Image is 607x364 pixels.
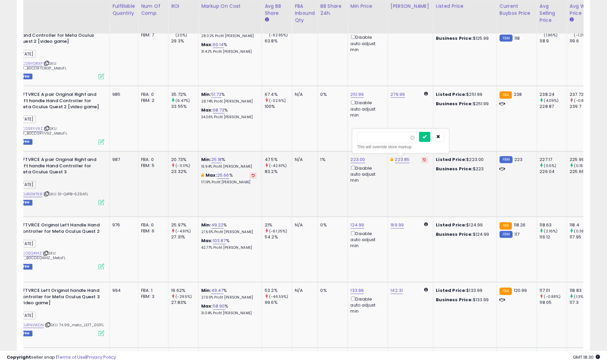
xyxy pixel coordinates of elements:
small: (-32.6%) [269,98,286,103]
div: $125.99 [436,35,492,41]
div: 53.2% [265,288,292,294]
div: 118.05 [540,300,567,306]
div: 117.3 [570,300,597,306]
div: FBA: 0 [141,222,163,228]
div: $251.99 [436,92,492,98]
div: 35.72% [171,92,198,98]
div: 237.72 [570,92,597,98]
small: (0.38%) [574,229,589,234]
small: (0.5%) [544,163,557,169]
small: FBM [500,35,513,42]
p: 31.04% Profit [PERSON_NAME] [201,311,257,316]
div: $133.99 [436,297,492,303]
b: Max: [201,238,213,244]
div: 100% [265,104,292,110]
a: Terms of Use [57,354,86,360]
small: (20%) [175,32,187,38]
small: (-92.95%) [269,32,288,38]
b: Min: [201,288,211,294]
div: Disable auto adjust min [351,165,383,184]
span: FBM [20,139,32,145]
p: 28.02% Profit [PERSON_NAME] [201,34,257,38]
div: N/A [295,157,313,163]
span: 223 [514,157,522,163]
div: 0% [321,92,343,98]
div: FBM: 6 [141,228,163,234]
small: Avg Win Price. [570,17,574,23]
div: 228.87 [540,104,567,110]
small: (6.47%) [175,98,190,103]
div: 239.7 [570,104,597,110]
div: $124.99 [436,222,492,228]
b: Business Price: [436,297,473,303]
div: Listed Price [436,3,494,10]
div: 83.2% [265,169,292,175]
div: Avg Selling Price [540,3,564,24]
span: 2025-10-9 18:30 GMT [573,354,600,360]
small: (-1.29%) [574,32,590,38]
small: (-11.11%) [175,163,190,169]
div: 118.83 [570,288,597,294]
small: (-4.91%) [175,229,191,234]
small: (-42.91%) [269,163,287,169]
b: Min: [201,157,211,163]
small: (1.3%) [574,294,585,300]
b: Listed Price: [436,91,467,98]
div: 99.6% [265,300,292,306]
div: 27.83% [171,300,198,306]
a: 25.66 [217,172,229,179]
b: Listed Price: [436,157,467,163]
div: 23.32% [171,169,198,175]
div: Num of Comp. [141,3,165,17]
div: $223.00 [436,157,492,163]
a: 49.22 [211,222,224,229]
span: FBM [20,331,32,337]
small: Avg BB Share. [265,17,269,23]
b: Business Price: [436,166,473,172]
span: 118 [514,35,520,41]
div: ASIN: [4,288,104,336]
b: Min: [201,222,211,228]
p: 31.42% Profit [PERSON_NAME] [201,49,257,54]
div: seller snap | | [7,354,116,361]
a: 279.99 [391,91,405,98]
b: GFTVRCE Left Original handle Hand Controller for Meta Oculus Quest 3 [video game] [19,288,100,308]
a: 68.73 [213,107,225,114]
div: FBA: 0 [141,157,163,163]
div: 225.66 [570,169,597,175]
div: Disable auto adjust min [351,296,383,315]
div: 985 [112,92,133,98]
div: 117.01 [540,288,567,294]
p: 28.74% Profit [PERSON_NAME] [201,99,257,104]
div: 226.04 [540,169,567,175]
small: (-61.25%) [269,229,287,234]
div: % [201,288,257,300]
a: 58.90 [213,303,225,310]
span: 118.26 [514,222,526,228]
div: % [201,238,257,250]
b: Max: [201,303,213,310]
small: FBA [500,92,512,99]
b: Max: [206,172,217,179]
div: N/A [295,222,313,228]
div: 225.99 [570,157,597,163]
a: B0DJRNVWDN [18,323,44,328]
small: (0.15%) [574,163,588,169]
a: 124.99 [351,222,364,229]
div: % [201,42,257,54]
div: 27.31% [171,234,198,240]
b: Business Price: [436,35,473,41]
a: 49.47 [211,288,224,294]
div: 20.73% [171,157,198,163]
div: FBM: 3 [141,294,163,300]
p: 17.19% Profit [PERSON_NAME] [201,180,257,185]
b: Business Price: [436,101,473,107]
div: 118.63 [540,222,567,228]
a: B0CDSRYV9Z [18,126,43,132]
span: | SKU: 156_69.99_B0CD9YDRXP_MetaFL [4,61,67,71]
div: 118.9 [540,38,567,44]
div: 63.8% [265,38,292,44]
div: ASIN: [4,157,104,205]
div: 116.12 [540,234,567,240]
small: FBM [500,231,513,238]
